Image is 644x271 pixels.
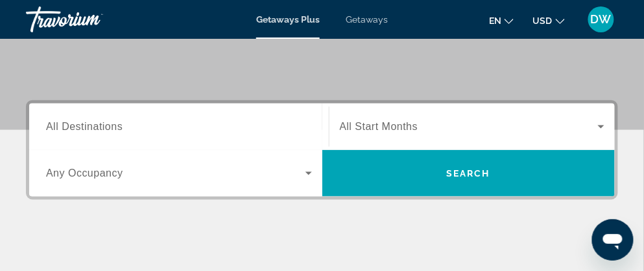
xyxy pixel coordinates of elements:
[346,14,388,25] a: Getaways
[340,121,418,132] span: All Start Months
[592,219,634,261] iframe: Button to launch messaging window
[446,168,490,179] span: Search
[533,16,553,26] span: USD
[46,168,123,179] span: Any Occupancy
[489,16,501,26] span: en
[489,11,514,30] button: Change language
[46,121,123,132] span: All Destinations
[584,6,618,33] button: User Menu
[29,103,615,197] div: Search widget
[26,3,156,36] a: Travorium
[591,13,612,26] span: DW
[533,11,565,30] button: Change currency
[256,14,320,25] a: Getaways Plus
[322,150,615,197] button: Search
